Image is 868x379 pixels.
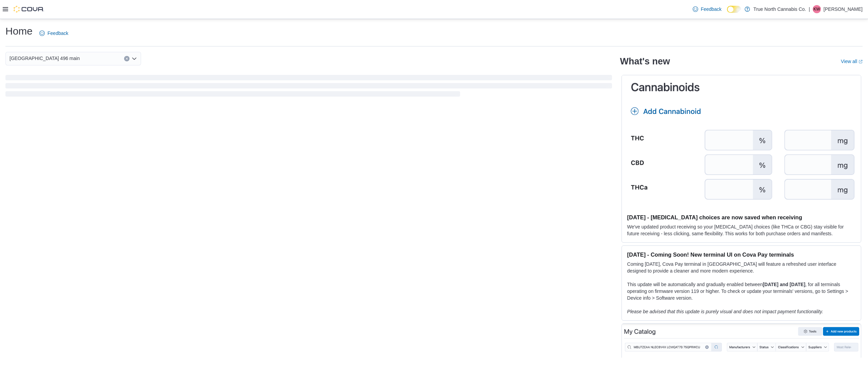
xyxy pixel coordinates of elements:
[841,59,863,64] a: View allExternal link
[627,281,855,301] p: This update will be automatically and gradually enabled between , for all terminals operating on ...
[620,56,670,67] h2: What's new
[690,2,724,16] a: Feedback
[753,5,806,13] p: True North Cannabis Co.
[701,6,722,13] span: Feedback
[14,6,44,13] img: Cova
[627,214,855,221] h3: [DATE] - [MEDICAL_DATA] choices are now saved when receiving
[132,56,137,61] button: Open list of options
[627,261,855,274] p: Coming [DATE], Cova Pay terminal in [GEOGRAPHIC_DATA] will feature a refreshed user interface des...
[9,54,80,62] span: [GEOGRAPHIC_DATA] 496 main
[627,309,823,314] em: Please be advised that this update is purely visual and does not impact payment functionality.
[824,5,863,13] p: [PERSON_NAME]
[813,5,821,13] div: Kelsey White
[5,76,612,98] span: Loading
[813,5,820,13] span: KW
[627,223,855,237] p: We've updated product receiving so your [MEDICAL_DATA] choices (like THCa or CBG) stay visible fo...
[627,251,855,258] h3: [DATE] - Coming Soon! New terminal UI on Cova Pay terminals
[809,5,810,13] p: |
[859,60,863,64] svg: External link
[763,282,805,287] strong: [DATE] and [DATE]
[5,24,33,38] h1: Home
[37,26,71,40] a: Feedback
[47,30,68,37] span: Feedback
[124,56,130,61] button: Clear input
[727,6,741,13] input: Dark Mode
